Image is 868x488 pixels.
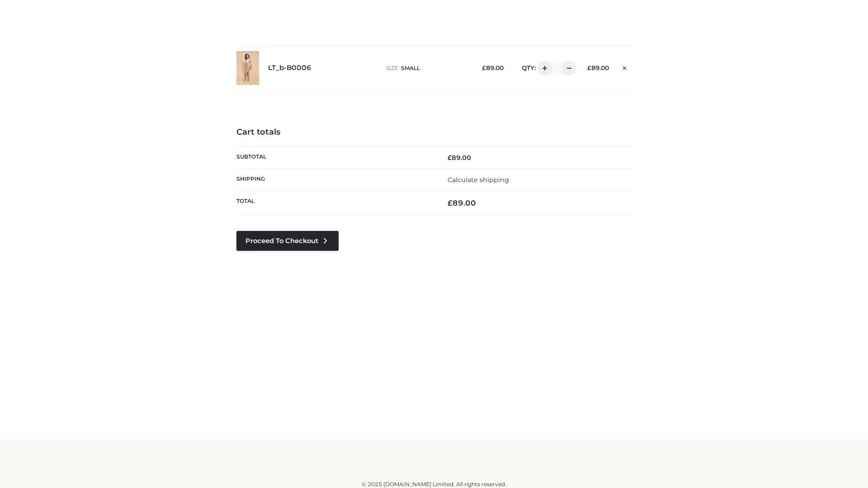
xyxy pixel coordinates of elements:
th: Shipping [236,169,434,191]
span: £ [448,154,452,162]
span: £ [448,198,453,207]
bdi: 89.00 [448,198,476,207]
bdi: 89.00 [448,154,471,162]
a: LT_b-B0006 [268,64,311,72]
span: SMALL [401,65,420,71]
a: Calculate shipping [448,176,509,184]
p: size : [386,64,468,72]
a: Proceed to Checkout [236,231,339,251]
div: QTY: [513,61,573,75]
h4: Cart totals [236,127,632,137]
th: Total [236,191,434,215]
bdi: 89.00 [482,64,504,71]
th: Subtotal [236,146,434,169]
a: Remove this item [618,61,632,73]
span: £ [587,64,591,71]
bdi: 89.00 [587,64,609,71]
span: £ [482,64,486,71]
